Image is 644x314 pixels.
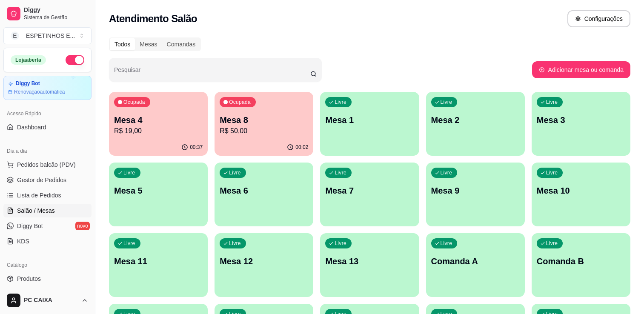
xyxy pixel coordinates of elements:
[426,92,525,156] button: LivreMesa 2
[537,185,625,197] p: Mesa 10
[431,255,520,267] p: Comanda A
[17,176,66,184] span: Gestor de Pedidos
[16,80,40,87] article: Diggy Bot
[162,38,200,50] div: Comandas
[325,185,414,197] p: Mesa 7
[114,114,203,126] p: Mesa 4
[325,255,414,267] p: Mesa 13
[17,237,29,245] span: KDS
[14,88,65,95] article: Renovação automática
[3,219,92,233] a: Diggy Botnovo
[220,185,308,197] p: Mesa 6
[114,126,203,136] p: R$ 19,00
[537,255,625,267] p: Comanda B
[109,12,197,26] h2: Atendimento Salão
[215,233,313,297] button: LivreMesa 12
[335,169,346,176] p: Livre
[3,290,92,311] button: PC CAIXA
[295,144,308,151] p: 00:02
[114,185,203,197] p: Mesa 5
[3,234,92,248] a: KDS
[109,92,208,156] button: OcupadaMesa 4R$ 19,0000:37
[335,99,346,106] p: Livre
[17,123,46,131] span: Dashboard
[532,233,630,297] button: LivreComanda B
[215,163,313,226] button: LivreMesa 6
[532,92,630,156] button: LivreMesa 3
[441,99,452,106] p: Livre
[220,255,308,267] p: Mesa 12
[3,158,92,171] button: Pedidos balcão (PDV)
[3,272,92,285] a: Produtos
[320,233,419,297] button: LivreMesa 13
[532,163,630,226] button: LivreMesa 10
[3,144,92,158] div: Dia a dia
[537,114,625,126] p: Mesa 3
[123,169,135,176] p: Livre
[3,188,92,202] a: Lista de Pedidos
[11,31,19,40] span: E
[546,99,558,106] p: Livre
[215,92,313,156] button: OcupadaMesa 8R$ 50,0000:02
[320,163,419,226] button: LivreMesa 7
[109,233,208,297] button: LivreMesa 11
[3,107,92,120] div: Acesso Rápido
[3,3,92,24] a: DiggySistema de Gestão
[220,114,308,126] p: Mesa 8
[114,69,310,77] input: Pesquisar
[110,38,135,50] div: Todos
[532,61,630,78] button: Adicionar mesa ou comanda
[190,144,203,151] p: 00:37
[3,27,92,44] button: Select a team
[123,99,145,106] p: Ocupada
[24,6,88,14] span: Diggy
[426,163,525,226] button: LivreMesa 9
[3,258,92,272] div: Catálogo
[441,169,452,176] p: Livre
[567,10,630,27] button: Configurações
[114,255,203,267] p: Mesa 11
[17,274,41,283] span: Produtos
[3,120,92,134] a: Dashboard
[431,114,520,126] p: Mesa 2
[220,126,308,136] p: R$ 50,00
[24,297,78,304] span: PC CAIXA
[26,31,75,40] div: ESPETINHOS E ...
[17,191,61,200] span: Lista de Pedidos
[229,240,241,247] p: Livre
[325,114,414,126] p: Mesa 1
[3,76,92,100] a: Diggy BotRenovaçãoautomática
[109,163,208,226] button: LivreMesa 5
[229,169,241,176] p: Livre
[335,240,346,247] p: Livre
[11,55,46,65] div: Loja aberta
[546,169,558,176] p: Livre
[546,240,558,247] p: Livre
[3,173,92,187] a: Gestor de Pedidos
[441,240,452,247] p: Livre
[17,206,55,215] span: Salão / Mesas
[229,99,251,106] p: Ocupada
[426,233,525,297] button: LivreComanda A
[17,222,43,230] span: Diggy Bot
[135,38,162,50] div: Mesas
[123,240,135,247] p: Livre
[24,14,88,21] span: Sistema de Gestão
[3,204,92,217] a: Salão / Mesas
[320,92,419,156] button: LivreMesa 1
[431,185,520,197] p: Mesa 9
[17,160,76,169] span: Pedidos balcão (PDV)
[66,55,84,65] button: Alterar Status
